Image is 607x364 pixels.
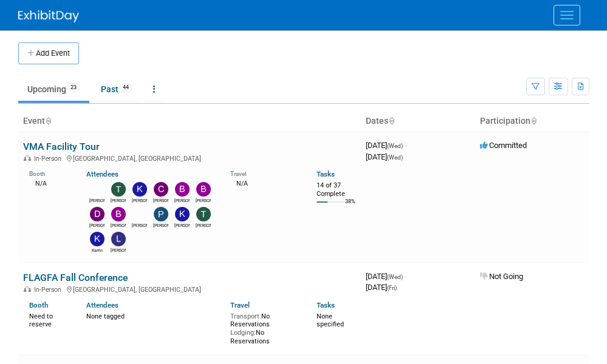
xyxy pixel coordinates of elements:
span: Transport: [230,312,261,320]
span: Not Going [480,272,523,281]
img: Tony Lewis [196,207,211,221]
a: VMA Facility Tour [23,141,100,152]
img: Karrin Scott [90,232,105,246]
img: Teri Beth Perkins [111,182,126,197]
img: Lee Feeser [111,232,126,246]
span: [DATE] [366,283,397,292]
img: Kim M [175,207,190,221]
img: Christopher Thompson [154,182,168,197]
div: Travel [230,166,298,178]
div: Need to reserve [29,310,69,329]
a: Booth [29,301,48,309]
div: Lee Feeser [111,246,126,254]
div: Kim M [174,221,190,229]
span: [DATE] [366,141,406,150]
a: Tasks [317,301,335,309]
span: [DATE] [366,152,403,161]
span: 23 [67,83,80,92]
div: [GEOGRAPHIC_DATA], [GEOGRAPHIC_DATA] [23,153,356,163]
span: In-Person [34,155,65,163]
div: Tony Lewis [196,221,211,229]
span: Committed [480,141,527,150]
div: Teri Beth Perkins [111,197,126,204]
div: Kelly Seliga [132,197,147,204]
div: No Reservations No Reservations [230,310,298,346]
div: [GEOGRAPHIC_DATA], [GEOGRAPHIC_DATA] [23,284,356,294]
div: Karrin Scott [89,246,105,254]
img: David Perry [90,207,105,221]
a: Sort by Start Date [388,116,394,126]
div: Patrick Champagne [153,221,168,229]
span: None specified [317,312,344,329]
span: (Wed) [387,274,403,280]
img: Ryan McHugh [132,207,147,221]
span: In-Person [34,286,65,294]
a: Sort by Event Name [45,116,51,126]
img: Kelly Seliga [132,182,147,197]
button: Menu [554,5,580,25]
div: None tagged [86,310,221,321]
a: Past44 [92,78,142,101]
span: (Wed) [387,143,403,149]
img: Patrick Champagne [154,207,168,221]
a: Tasks [317,170,335,178]
button: Add Event [18,42,79,64]
img: Brian Lee [111,207,126,221]
span: (Wed) [387,154,403,161]
div: Brian Lee [111,221,126,229]
a: FLAGFA Fall Conference [23,272,128,283]
span: [DATE] [366,272,406,281]
a: Travel [230,301,250,309]
span: (Fri) [387,285,397,291]
a: Attendees [86,301,118,309]
div: David Perry [89,221,105,229]
div: N/A [230,178,298,188]
img: Amanda Smith [90,182,105,197]
div: Christopher Thompson [153,197,168,204]
th: Event [18,111,361,132]
a: Sort by Participation Type [530,116,537,126]
img: In-Person Event [24,286,31,292]
th: Participation [475,111,589,132]
a: Attendees [86,170,118,178]
img: In-Person Event [24,155,31,161]
th: Dates [361,111,475,132]
div: Bobby Zitzka [174,197,190,204]
span: Lodging: [230,329,256,337]
div: Brian Peek [196,197,211,204]
img: Bobby Zitzka [175,182,190,197]
div: Ryan McHugh [132,221,147,229]
div: Booth [29,166,69,178]
div: 14 of 37 Complete [317,181,356,198]
span: - [405,272,406,281]
span: 44 [119,83,132,92]
td: 38% [345,198,355,215]
img: Brian Peek [196,182,211,197]
div: N/A [29,178,69,188]
img: ExhibitDay [18,10,79,22]
span: - [405,141,406,150]
div: Amanda Smith [89,197,105,204]
a: Upcoming23 [18,78,89,101]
